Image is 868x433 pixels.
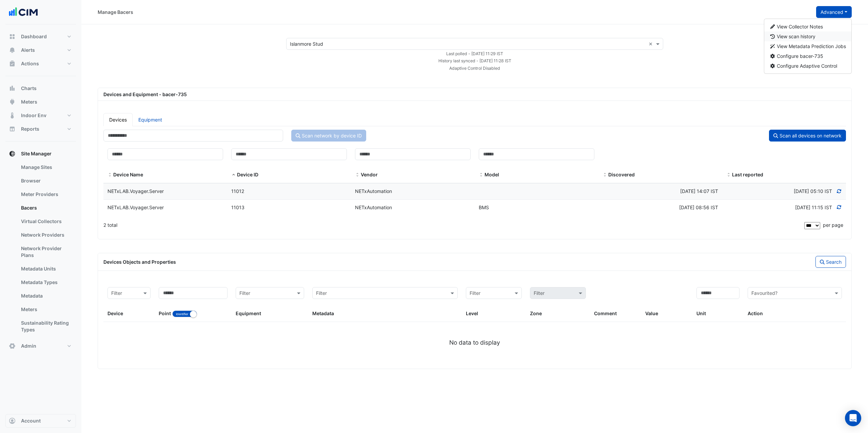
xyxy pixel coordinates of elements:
[764,41,852,51] button: View Metadata Prediction Jobs
[9,343,16,349] app-icon: Admin
[21,85,37,92] span: Charts
[5,43,76,57] button: Alerts
[159,310,171,316] span: Point
[21,126,39,132] span: Reports
[21,150,52,157] span: Site Manager
[5,30,76,43] button: Dashboard
[237,172,258,177] span: Device ID
[526,287,590,299] div: Please select Filter first
[5,147,76,160] button: Site Manager
[777,24,823,29] span: View Collector Notes
[16,303,76,316] a: Meters
[449,66,500,71] small: Adaptive Control Disabled
[236,310,261,316] span: Equipment
[231,172,236,178] span: Device ID
[679,204,718,210] span: Mon 19-May-2025 08:56 IST
[133,113,168,126] a: Equipment
[103,259,176,265] span: Devices Objects and Properties
[594,310,617,316] span: Comment
[446,51,503,56] small: Wed 20-Aug-2025 11:29 IST
[21,343,36,349] span: Admin
[845,410,861,426] div: Open Intercom Messenger
[823,222,843,228] span: per page
[21,60,39,67] span: Actions
[98,8,133,16] div: Manage Bacers
[764,19,852,74] div: Advanced
[172,310,197,316] ui-switch: Toggle between object name and object identifier
[355,188,392,194] span: NETxAutomation
[608,172,635,177] span: Discovered
[603,172,607,178] span: Discovered
[16,215,76,228] a: Virtual Collectors
[732,172,763,177] span: Last reported
[9,150,16,157] app-icon: Site Manager
[777,34,815,39] span: View scan history
[5,95,76,109] button: Meters
[21,417,41,424] span: Account
[726,172,731,178] span: Last reported
[479,204,489,210] span: BMS
[777,43,846,49] span: View Metadata Prediction Jobs
[777,53,823,59] span: Configure bacer-735
[355,172,360,178] span: Vendor
[479,172,484,178] span: Model
[530,310,542,316] span: Zone
[485,172,499,177] span: Model
[361,172,378,177] span: Vendor
[9,85,16,92] app-icon: Charts
[5,339,76,353] button: Admin
[764,22,852,31] button: View Collector Notes
[748,310,763,316] span: Action
[21,99,37,105] span: Meters
[21,47,35,53] span: Alerts
[5,414,76,428] button: Account
[99,91,850,98] div: Devices and Equipment - bacer-735
[21,112,46,119] span: Indoor Env
[312,310,334,316] span: Metadata
[231,204,244,210] span: 11013
[231,188,244,194] span: 11012
[103,217,803,234] div: 2 total
[836,204,842,210] a: Refresh
[16,160,76,174] a: Manage Sites
[680,188,718,194] span: Fri 16-May-2025 14:07 IST
[815,256,846,268] button: Search
[103,338,846,347] div: No data to display
[107,310,123,316] span: Device
[8,5,39,19] img: Company Logo
[836,188,842,194] a: Refresh
[9,99,16,105] app-icon: Meters
[107,204,164,210] span: NETxLAB.Voyager.Server
[107,172,112,178] span: Device Name
[769,130,846,142] button: Scan all devices on network
[355,204,392,210] span: NETxAutomation
[103,113,133,126] a: Devices
[16,276,76,289] a: Metadata Types
[113,172,143,177] span: Device Name
[16,228,76,242] a: Network Providers
[16,188,76,201] a: Meter Providers
[9,112,16,119] app-icon: Indoor Env
[438,58,511,63] small: Wed 20-Aug-2025 11:28 IST
[16,201,76,215] a: Bacers
[16,242,76,262] a: Network Provider Plans
[764,31,852,41] button: View scan history
[5,57,76,70] button: Actions
[645,310,658,316] span: Value
[777,63,837,69] span: Configure Adaptive Control
[9,60,16,67] app-icon: Actions
[466,310,478,316] span: Level
[794,188,832,194] span: Discovered at
[5,82,76,95] button: Charts
[816,6,852,18] button: Advanced
[21,33,47,40] span: Dashboard
[16,316,76,337] a: Sustainability Rating Types
[5,109,76,122] button: Indoor Env
[5,122,76,136] button: Reports
[9,33,16,40] app-icon: Dashboard
[764,51,852,61] button: Configure bacer-735
[9,126,16,132] app-icon: Reports
[16,174,76,188] a: Browser
[649,40,654,47] span: Clear
[107,188,164,194] span: NETxLAB.Voyager.Server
